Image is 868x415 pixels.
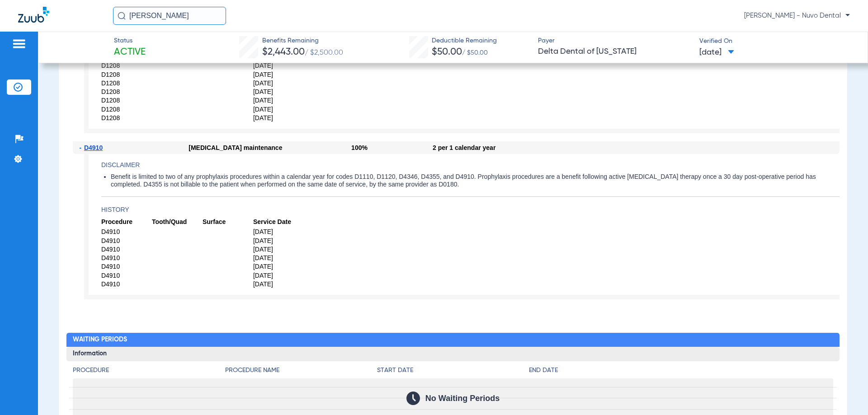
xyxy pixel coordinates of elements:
span: $50.00 [432,47,462,57]
span: [DATE] [253,61,304,70]
h4: Disclaimer [101,160,840,170]
span: [DATE] [253,280,304,289]
span: / $50.00 [462,50,488,56]
span: / $2,500.00 [305,49,343,56]
app-breakdown-title: Procedure Name [225,366,377,378]
span: Procedure [101,218,152,226]
h4: Start Date [377,366,529,375]
span: D1208 [101,114,152,122]
h2: Waiting Periods [66,333,839,347]
h4: History [101,205,840,214]
span: [DATE] [253,237,304,245]
span: [DATE] [253,228,304,236]
span: D4910 [101,228,152,236]
div: [MEDICAL_DATA] maintenance [189,141,351,154]
span: - [79,141,84,154]
img: Search Icon [118,12,126,20]
div: 100% [351,141,433,154]
span: [DATE] [253,254,304,262]
li: Benefit is limited to two of any prophylaxis procedures within a calendar year for codes D1110, D... [111,173,840,189]
span: D1208 [101,61,152,70]
span: [DATE] [253,114,304,122]
span: D4910 [101,280,152,289]
span: D4910 [84,144,103,151]
iframe: Chat Widget [823,372,868,415]
span: D1208 [101,70,152,79]
span: [DATE] [253,271,304,280]
span: D1208 [101,96,152,105]
app-breakdown-title: End Date [529,366,833,378]
span: [DATE] [253,105,304,114]
span: Verified On [699,37,853,46]
span: Delta Dental of [US_STATE] [538,46,692,57]
span: D4910 [101,262,152,271]
span: [DATE] [699,47,734,58]
span: Tooth/Quad [152,218,203,226]
span: D1208 [101,79,152,88]
img: hamburger-icon [12,38,26,49]
span: [DATE] [253,96,304,105]
span: [DATE] [253,79,304,88]
h3: Information [66,347,839,361]
h4: Procedure [73,366,225,375]
span: Service Date [253,218,304,226]
img: Calendar [406,392,420,405]
span: D1208 [101,88,152,96]
app-breakdown-title: Procedure [73,366,225,378]
h4: End Date [529,366,833,375]
span: [DATE] [253,88,304,96]
span: [DATE] [253,245,304,254]
span: D4910 [101,245,152,254]
span: $2,443.00 [262,47,305,57]
app-breakdown-title: Start Date [377,366,529,378]
span: D4910 [101,271,152,280]
span: D4910 [101,254,152,262]
div: 2 per 1 calendar year [433,141,595,154]
span: D4910 [101,237,152,245]
span: Deductible Remaining [432,36,497,46]
span: Active [114,46,146,59]
span: Benefits Remaining [262,36,343,46]
span: Status [114,36,146,46]
span: Payer [538,36,692,46]
h4: Procedure Name [225,366,377,375]
span: No Waiting Periods [425,394,500,403]
span: [PERSON_NAME] - Nuvo Dental [744,11,850,20]
input: Search for patients [113,7,226,25]
span: Surface [203,218,253,226]
span: [DATE] [253,262,304,271]
span: D1208 [101,105,152,114]
span: [DATE] [253,70,304,79]
img: Zuub Logo [18,7,49,23]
